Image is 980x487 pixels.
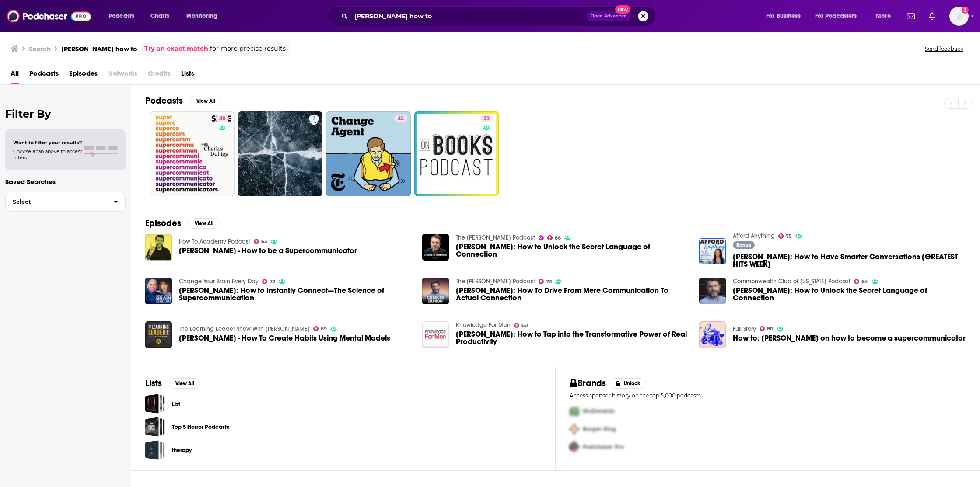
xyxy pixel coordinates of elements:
img: Charles Duhigg: How to Unlock the Secret Language of Connection [422,234,449,261]
span: Logged in as cduhigg [949,7,969,26]
span: Want to filter your results? [13,139,82,146]
a: therapy [145,440,165,460]
span: Select [6,199,107,205]
a: 72 [262,279,276,284]
button: open menu [180,9,229,23]
span: 45 [398,115,404,123]
span: 72 [546,280,552,284]
span: [PERSON_NAME]: How To Drive From Mere Communication To Actual Connection [456,287,689,302]
button: Open AdvancedNew [587,11,631,21]
img: Charles Duhigg: How to Have Smarter Conversations [GREATEST HITS WEEK] [699,238,726,265]
a: Try an exact match [144,44,208,54]
img: Charles Duhigg: How to Tap into the Transformative Power of Real Productivity [422,321,449,348]
img: Charles Duhigg - How To Create Habits Using Mental Models [145,321,172,348]
a: List [145,394,165,414]
a: 72 [539,279,552,284]
button: open menu [102,9,146,23]
a: The Kevin Miller Podcast [456,278,535,285]
a: All [10,66,19,84]
span: for more precise results [210,44,286,54]
img: Charles Duhigg: How to Instantly Connect—The Science of Supercommunication [145,278,172,304]
button: View All [169,378,200,389]
a: 48 [150,111,234,196]
a: therapy [172,445,192,455]
span: [PERSON_NAME] - How to be a Supercommunicator [179,247,357,254]
span: 86 [555,236,561,240]
img: Charles Duhigg: How To Drive From Mere Communication To Actual Connection [422,278,449,304]
a: Lists [181,66,194,84]
a: Charles Duhigg: How to Unlock the Secret Language of Connection [456,243,689,258]
span: 72 [269,280,275,284]
a: Afford Anything [733,232,775,240]
a: 45 [326,111,411,196]
button: Show profile menu [949,7,969,26]
h2: Episodes [145,218,181,229]
a: How to: Charles Duhigg on how to become a supercommunicator [733,334,966,342]
p: Access sponsor history on the top 5,000 podcasts. [570,392,966,399]
span: [PERSON_NAME]: How to Unlock the Secret Language of Connection [733,287,966,302]
img: Charles Duhigg - How to be a Supercommunicator [145,234,172,261]
span: 48 [219,115,225,123]
button: Send feedback [922,45,966,52]
span: McDonalds [583,407,615,415]
h2: Podcasts [145,95,183,106]
a: Podcasts [29,66,59,84]
button: open menu [809,9,870,23]
svg: Add a profile image [962,7,969,14]
a: Commonwealth Club of California Podcast [733,278,850,285]
img: Charles Duhigg: How to Unlock the Secret Language of Connection [699,278,726,304]
span: 69 [321,327,327,331]
img: How to: Charles Duhigg on how to become a supercommunicator [699,321,726,348]
span: 60 [521,324,528,327]
img: First Pro Logo [566,402,583,420]
span: 80 [767,327,773,331]
a: 33 [414,111,499,196]
a: Full Story [733,325,756,333]
a: Charles Duhigg: How to Tap into the Transformative Power of Real Productivity [456,330,689,345]
span: Burger King [583,425,616,433]
span: [PERSON_NAME]: How to Unlock the Secret Language of Connection [456,243,689,258]
a: 60 [514,323,528,328]
span: 33 [483,115,490,123]
a: Charles Duhigg: How to Unlock the Secret Language of Connection [733,287,966,302]
span: 7 [312,115,315,123]
span: Bonus [736,243,751,248]
a: Charles Duhigg: How to Instantly Connect—The Science of Supercommunication [179,287,412,302]
a: Show notifications dropdown [903,9,918,24]
a: 45 [394,115,407,122]
button: Select [5,192,126,212]
a: Top 5 Horror Podcasts [172,422,229,432]
span: More [876,10,891,22]
span: Networks [108,66,137,84]
button: open menu [760,9,812,23]
a: Show notifications dropdown [925,9,939,24]
a: The Learning Leader Show With Ryan Hawk [179,325,310,333]
a: Knowledge For Men [456,321,511,329]
input: Search podcasts, credits, & more... [351,9,587,23]
a: 80 [759,326,773,331]
span: New [615,5,631,14]
a: The Rich Roll Podcast [456,234,535,241]
button: View All [190,96,221,106]
span: How to: [PERSON_NAME] on how to become a supercommunicator [733,334,966,342]
div: Search podcasts, credits, & more... [335,6,664,26]
img: User Profile [949,7,969,26]
a: 33 [480,115,493,122]
a: EpisodesView All [145,218,220,229]
span: [PERSON_NAME]: How to Tap into the Transformative Power of Real Productivity [456,330,689,345]
a: List [172,399,180,409]
a: 64 [854,279,868,284]
a: Episodes [69,66,98,84]
span: Top 5 Horror Podcasts [145,417,165,437]
img: Podchaser - Follow, Share and Rate Podcasts [7,8,91,24]
span: [PERSON_NAME]: How to Have Smarter Conversations [GREATEST HITS WEEK] [733,253,966,268]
